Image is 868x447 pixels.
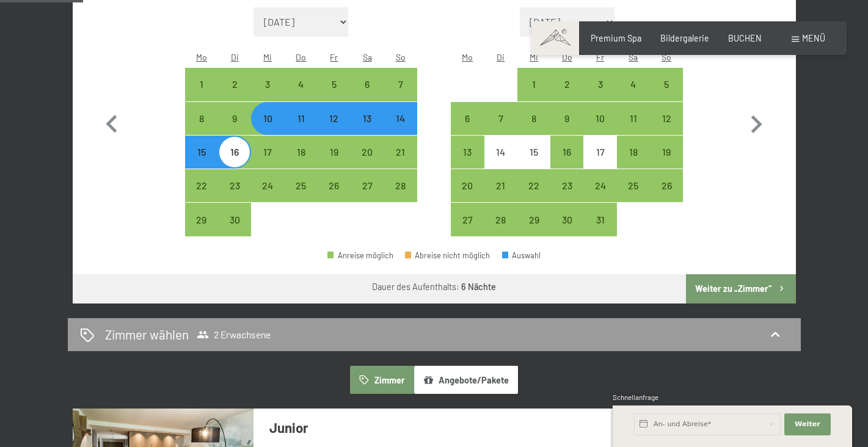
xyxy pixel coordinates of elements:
button: Weiter [784,413,831,435]
div: Mon Oct 20 2025 [451,169,484,202]
div: Anreise möglich [650,68,683,101]
div: Fri Oct 03 2025 [583,68,616,101]
div: Anreise möglich [318,169,351,202]
div: Anreise möglich [617,68,650,101]
div: Anreise möglich [185,136,218,169]
abbr: Freitag [596,52,604,62]
div: Thu Oct 23 2025 [550,169,583,202]
div: Anreise möglich [218,102,251,135]
div: Thu Oct 16 2025 [550,136,583,169]
button: Nächster Monat [739,7,774,237]
div: 29 [519,215,549,245]
div: Anreise möglich [550,136,583,169]
div: Anreise möglich [451,136,484,169]
abbr: Sonntag [396,52,406,62]
span: Schnellanfrage [613,393,658,401]
div: Mon Sep 22 2025 [185,169,218,202]
div: Anreise möglich [550,203,583,236]
div: Fri Oct 17 2025 [583,136,616,169]
div: Anreise möglich [451,102,484,135]
div: Anreise möglich [550,102,583,135]
div: Sun Oct 26 2025 [650,169,683,202]
div: Anreise möglich [583,203,616,236]
div: 7 [486,114,516,144]
div: 17 [252,147,283,178]
div: 20 [452,181,483,211]
div: Tue Oct 21 2025 [484,169,517,202]
div: Tue Sep 30 2025 [218,203,251,236]
div: Anreise möglich [384,136,417,169]
div: Mon Sep 29 2025 [185,203,218,236]
div: 6 [452,114,483,144]
div: 4 [286,79,316,110]
div: Wed Sep 24 2025 [251,169,284,202]
div: 1 [186,79,217,110]
div: Anreise möglich [351,169,384,202]
div: Anreise möglich [484,169,517,202]
div: 2 [219,79,250,110]
div: Anreise möglich [451,169,484,202]
div: Anreise möglich [384,169,417,202]
div: Anreise möglich [285,169,318,202]
div: Sat Oct 18 2025 [617,136,650,169]
div: Sun Oct 05 2025 [650,68,683,101]
abbr: Donnerstag [562,52,572,62]
abbr: Mittwoch [530,52,538,62]
div: 11 [618,114,649,144]
div: Anreise möglich [550,68,583,101]
div: Anreise möglich [517,203,550,236]
div: 23 [219,181,250,211]
div: 18 [618,147,649,178]
div: Anreise möglich [251,169,284,202]
div: Wed Oct 01 2025 [517,68,550,101]
div: Anreise möglich [484,203,517,236]
div: Anreise möglich [185,203,218,236]
div: Wed Oct 15 2025 [517,136,550,169]
span: 2 Erwachsene [197,329,271,341]
div: 6 [352,79,382,110]
div: Anreise möglich [185,68,218,101]
div: Mon Oct 27 2025 [451,203,484,236]
div: Tue Sep 02 2025 [218,68,251,101]
div: Anreise möglich [384,102,417,135]
abbr: Montag [196,52,207,62]
div: Abreise nicht möglich [405,252,491,260]
div: Fri Oct 24 2025 [583,169,616,202]
div: Fri Sep 26 2025 [318,169,351,202]
div: Anreise möglich [650,102,683,135]
div: 13 [352,114,382,144]
div: Anreise möglich [251,102,284,135]
div: Anreise nicht möglich [484,136,517,169]
div: Anreise möglich [218,169,251,202]
div: 24 [585,181,615,211]
button: Weiter zu „Zimmer“ [686,274,795,303]
div: 3 [585,79,615,110]
div: Anreise möglich [351,68,384,101]
div: Mon Oct 13 2025 [451,136,484,169]
h2: Zimmer wählen [105,325,189,343]
abbr: Mittwoch [263,52,272,62]
div: Anreise möglich [550,169,583,202]
div: 29 [186,215,217,245]
div: Sat Oct 11 2025 [617,102,650,135]
div: Sat Sep 20 2025 [351,136,384,169]
div: Thu Oct 30 2025 [550,203,583,236]
div: Anreise nicht möglich [517,136,550,169]
div: Anreise möglich [318,68,351,101]
div: Anreise möglich [517,102,550,135]
div: Wed Sep 03 2025 [251,68,284,101]
div: 27 [352,181,382,211]
div: 28 [385,181,415,211]
div: Anreise möglich [384,68,417,101]
div: 11 [286,114,316,144]
div: Anreise möglich [218,68,251,101]
button: Zimmer [350,366,414,394]
div: 15 [519,147,549,178]
div: 27 [452,215,483,245]
div: 25 [286,181,316,211]
div: Fri Sep 12 2025 [318,102,351,135]
div: Anreise möglich [285,102,318,135]
div: 8 [186,114,217,144]
div: 9 [552,114,582,144]
div: Anreise möglich [583,68,616,101]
